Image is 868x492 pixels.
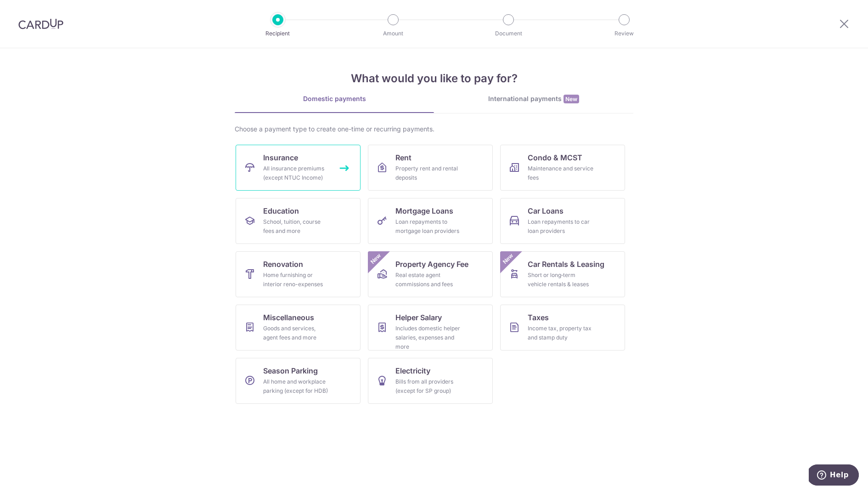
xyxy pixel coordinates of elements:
[395,217,462,236] div: Loan repayments to mortgage loan providers
[528,217,594,236] div: Loan repayments to car loan providers
[528,205,564,216] span: Car Loans
[395,324,462,351] div: Includes domestic helper salaries, expenses and more
[236,251,361,297] a: RenovationHome furnishing or interior reno-expenses
[395,312,442,323] span: Helper Salary
[18,18,63,29] img: CardUp
[263,164,329,182] div: All insurance premiums (except NTUC Income)
[528,164,594,182] div: Maintenance and service fees
[434,94,633,104] div: International payments
[263,324,329,342] div: Goods and services, agent fees and more
[235,70,633,87] h4: What would you like to pay for?
[500,251,625,297] a: Car Rentals & LeasingShort or long‑term vehicle rentals & leasesNew
[236,198,361,244] a: EducationSchool, tuition, course fees and more
[395,365,430,376] span: Electricity
[263,205,299,216] span: Education
[368,145,493,191] a: RentProperty rent and rental deposits
[395,259,468,270] span: Property Agency Fee
[235,94,434,103] div: Domestic payments
[368,198,493,244] a: Mortgage LoansLoan repayments to mortgage loan providers
[368,305,493,351] a: Helper SalaryIncludes domestic helper salaries, expenses and more
[395,271,462,289] div: Real estate agent commissions and fees
[528,152,582,163] span: Condo & MCST
[395,164,462,182] div: Property rent and rental deposits
[21,6,40,15] span: Help
[368,358,493,404] a: ElectricityBills from all providers (except for SP group)
[263,271,329,289] div: Home furnishing or interior reno-expenses
[590,29,658,38] p: Review
[263,377,329,396] div: All home and workplace parking (except for HDB)
[235,124,633,134] div: Choose a payment type to create one-time or recurring payments.
[244,29,312,38] p: Recipient
[263,152,298,163] span: Insurance
[528,312,549,323] span: Taxes
[359,29,427,38] p: Amount
[528,324,594,342] div: Income tax, property tax and stamp duty
[368,251,383,266] span: New
[809,464,859,487] iframe: Opens a widget where you can find more information
[368,251,493,297] a: Property Agency FeeReal estate agent commissions and feesNew
[395,377,462,396] div: Bills from all providers (except for SP group)
[263,217,329,236] div: School, tuition, course fees and more
[501,251,516,266] span: New
[263,259,303,270] span: Renovation
[395,205,453,216] span: Mortgage Loans
[500,145,625,191] a: Condo & MCSTMaintenance and service fees
[528,259,604,270] span: Car Rentals & Leasing
[395,152,411,163] span: Rent
[263,312,314,323] span: Miscellaneous
[263,365,318,376] span: Season Parking
[500,198,625,244] a: Car LoansLoan repayments to car loan providers
[500,305,625,351] a: TaxesIncome tax, property tax and stamp duty
[236,145,361,191] a: InsuranceAll insurance premiums (except NTUC Income)
[564,95,579,103] span: New
[236,305,361,351] a: MiscellaneousGoods and services, agent fees and more
[236,358,361,404] a: Season ParkingAll home and workplace parking (except for HDB)
[528,271,594,289] div: Short or long‑term vehicle rentals & leases
[474,29,542,38] p: Document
